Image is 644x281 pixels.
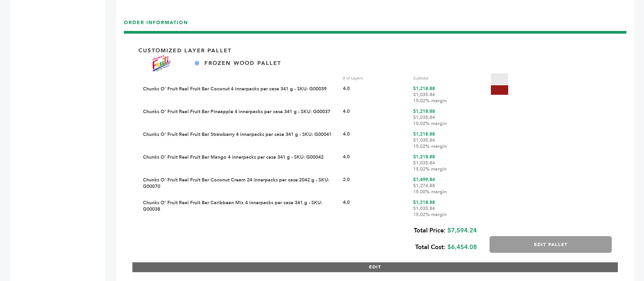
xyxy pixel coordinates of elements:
div: 4.0 [343,154,408,172]
img: Frozen [195,61,199,66]
img: Brand Name [139,55,185,72]
img: Pallet-Icons-03.png [491,73,508,95]
a: Chunks O' Fruit Real Fruit Bar Strawberry 4 innerpacks per case 341 g - SKU: G00041 [143,131,332,138]
div: 4.0 [343,108,408,127]
div: 4.0 [343,86,408,104]
button: EDIT [132,262,618,272]
div: $1,035.84 15.02% margin [413,160,478,172]
p: Frozen Wood Pallet [204,59,281,67]
a: Chunks O' Fruit Real Fruit Bar Coconut Cream 24 innerpacks per case 2042 g - SKU: G00070 [143,177,329,190]
a: Chunks O' Fruit Real Fruit Bar Caribbean Mix 4 innerpacks per case 341 g - SKU: G00038 [143,199,322,213]
div: Subtotal [413,75,478,81]
div: $7,594.24 $6,454.08 [139,222,477,256]
div: $1,218.88 [413,86,478,104]
div: $1,035.84 15.02% margin [413,137,478,150]
a: Chunks O' Fruit Real Fruit Bar Pineapple 4 innerpacks per case 341 g - SKU: G00037 [143,108,330,115]
div: $1,035.84 15.02% margin [413,92,478,104]
h3: ORDER INFORMATION [124,19,626,31]
div: $1,218.88 [413,131,478,150]
a: Chunks O' Fruit Real Fruit Bar Coconut 4 innerpacks per case 341 g - SKU: G00039 [143,86,327,92]
b: Total Cost: [415,243,445,251]
div: $1,218.88 [413,154,478,172]
p: Customized Layer Pallet [139,47,232,54]
div: $1,499.84 [413,177,478,195]
b: Total Price: [414,226,445,235]
div: $1,274.88 15.00% margin [413,183,478,195]
div: $1,218.88 [413,199,478,218]
div: # of Layers [343,75,408,81]
div: $1,035.84 15.02% margin [413,206,478,218]
div: 4.0 [343,131,408,150]
button: Edit Pallet [490,236,612,253]
div: $1,035.84 15.02% margin [413,115,478,127]
div: 2.0 [343,177,408,195]
div: $1,218.88 [413,108,478,127]
div: 4.0 [343,199,408,218]
a: Chunks O' Fruit Real Fruit Bar Mango 4 innerpacks per case 341 g - SKU: G00042 [143,154,324,160]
